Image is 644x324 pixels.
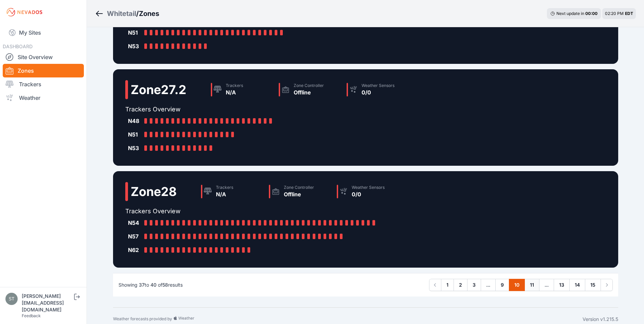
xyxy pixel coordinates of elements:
div: Weather Sensors [352,185,385,190]
div: 0/0 [362,88,394,96]
div: Offline [294,88,324,96]
h2: Trackers Overview [125,105,412,114]
a: Weather [3,91,84,105]
div: Trackers [226,83,243,88]
p: Showing to of results [118,282,183,288]
nav: Breadcrumb [95,5,159,22]
div: N62 [128,246,142,254]
div: N51 [128,130,142,139]
a: Site Overview [3,50,84,64]
div: N/A [216,190,233,198]
a: 10 [509,279,525,291]
div: Trackers [216,185,233,190]
span: 37 [139,282,145,288]
div: Version v1.215.5 [583,316,618,323]
span: EDT [625,11,633,16]
div: [PERSON_NAME][EMAIL_ADDRESS][DOMAIN_NAME] [22,293,73,313]
nav: Pagination [429,279,613,291]
div: Zone Controller [294,83,324,88]
span: DASHBOARD [3,43,33,49]
span: 02:20 PM [605,11,624,16]
div: Zone Controller [284,185,314,190]
a: 3 [467,279,481,291]
a: TrackersN/A [208,80,276,99]
a: Whitetail [107,9,136,18]
div: 0/0 [352,190,385,198]
div: Offline [284,190,314,198]
span: 58 [162,282,168,288]
span: ... [481,279,496,291]
a: 11 [525,279,539,291]
a: 9 [495,279,509,291]
div: N53 [128,42,142,50]
div: N51 [128,29,142,37]
a: 13 [554,279,570,291]
a: 14 [569,279,585,291]
a: TrackersN/A [198,182,266,201]
a: Weather Sensors0/0 [344,80,412,99]
a: Weather Sensors0/0 [334,182,402,201]
div: Weather Sensors [362,83,394,88]
div: N54 [128,219,142,227]
div: Weather forecasts provided by [113,316,583,323]
a: Zones [3,64,84,77]
span: ... [539,279,554,291]
a: My Sites [3,24,84,41]
a: 15 [585,279,601,291]
img: steve@nevados.solar [5,293,18,305]
h2: Zone 28 [131,185,177,198]
a: Feedback [22,313,41,318]
div: N57 [128,232,142,240]
h2: Zone 27.2 [131,83,186,96]
div: N/A [226,88,243,96]
a: 2 [454,279,467,291]
div: N53 [128,144,142,152]
h3: Zones [139,9,159,18]
span: / [136,9,139,18]
img: Nevados [5,7,43,18]
div: N48 [128,117,142,125]
span: Next update in [556,11,584,16]
h2: Trackers Overview [125,206,402,216]
div: 00 : 00 [585,11,597,16]
a: Trackers [3,77,84,91]
a: 1 [441,279,454,291]
span: 40 [150,282,157,288]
